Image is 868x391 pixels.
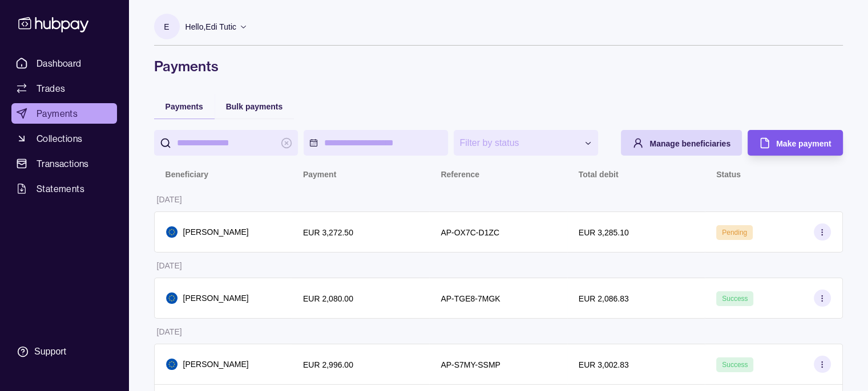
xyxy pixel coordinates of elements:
[165,102,203,111] span: Payments
[166,292,177,304] img: eu
[166,226,177,238] img: eu
[649,139,730,148] span: Manage beneficiaries
[154,57,843,75] h1: Payments
[722,229,747,237] span: Pending
[183,292,249,304] p: [PERSON_NAME]
[34,345,66,358] div: Support
[177,130,276,156] input: search
[37,82,65,95] span: Trades
[183,226,249,238] p: [PERSON_NAME]
[11,178,117,199] a: Statements
[303,228,353,237] p: EUR 3,272.50
[776,139,831,148] span: Make payment
[157,195,182,204] p: [DATE]
[579,228,629,237] p: EUR 3,285.10
[716,170,741,179] p: Status
[11,78,117,99] a: Trades
[722,295,748,303] span: Success
[157,261,182,270] p: [DATE]
[37,132,82,145] span: Collections
[37,157,89,170] span: Transactions
[37,56,82,70] span: Dashboard
[37,182,84,195] span: Statements
[164,21,169,33] p: E
[441,170,479,179] p: Reference
[441,360,500,369] p: AP-S7MY-SSMP
[166,359,177,370] img: eu
[11,103,117,124] a: Payments
[11,153,117,174] a: Transactions
[185,21,237,33] p: Hello, Edi Tutic
[441,294,500,303] p: AP-TGE8-7MGK
[579,360,629,369] p: EUR 3,002.83
[165,170,208,179] p: Beneficiary
[11,128,117,149] a: Collections
[157,327,182,336] p: [DATE]
[183,358,249,370] p: [PERSON_NAME]
[303,360,353,369] p: EUR 2,996.00
[226,102,283,111] span: Bulk payments
[37,107,78,120] span: Payments
[303,170,336,179] p: Payment
[621,130,742,156] button: Manage beneficiaries
[11,53,117,74] a: Dashboard
[722,361,748,369] span: Success
[441,228,499,237] p: AP-OX7C-D1ZC
[579,294,629,303] p: EUR 2,086.83
[11,340,117,364] a: Support
[579,170,619,179] p: Total debit
[303,294,353,303] p: EUR 2,080.00
[748,130,842,156] button: Make payment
